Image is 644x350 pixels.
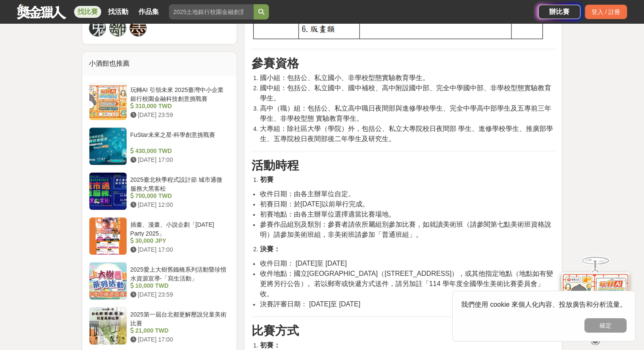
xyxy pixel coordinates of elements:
[260,84,551,102] span: 國中組：包括公、私立國中、國中補校、高中附設國中部、完全中學國中部、非學校型態實驗教育學生。
[260,176,273,183] strong: 初賽
[585,5,627,19] div: 登入 / 註冊
[89,19,106,36] a: 鬼
[130,326,227,335] div: 21,000 TWD
[89,82,230,120] a: 玩轉AI 引領未來 2025臺灣中小企業銀行校園金融科技創意挑戰賽 310,000 TWD [DATE] 23:59
[109,19,126,36] a: 離
[260,342,280,349] strong: 初賽：
[89,172,230,210] a: 2025臺北秋季程式設計節 城市通微服務大黑客松 700,000 TWD [DATE] 12:00
[135,6,162,18] a: 作品集
[130,19,146,36] a: 墨
[260,200,369,208] span: 初賽日期：於[DATE]以前舉行完成。
[251,57,299,70] strong: 參賽資格
[130,111,227,119] div: [DATE] 23:59
[130,175,227,192] div: 2025臺北秋季程式設計節 城市通微服務大黑客松
[260,300,360,308] span: 決賽評審日期： [DATE]至 [DATE]
[461,301,627,308] span: 我們使用 cookie 來個人化內容、投放廣告和分析流量。
[130,102,227,111] div: 310,000 TWD
[561,272,629,329] img: d2146d9a-e6f6-4337-9592-8cefde37ba6b.png
[130,192,227,200] div: 700,000 TWD
[260,190,354,197] span: 收件日期：由各主辦單位自定。
[89,307,230,345] a: 2025第一屆台北都更解壓說兒童美術比賽 21,000 TWD [DATE] 17:00
[89,217,230,255] a: 插畫、漫畫、小說企劃「[DATE] Party 2025」 30,000 JPY [DATE] 17:00
[130,281,227,290] div: 10,000 TWD
[89,262,230,300] a: 2025愛上大樹舊鐵橋系列活動暨珍惜水資源宣導-「寫生活動」 10,000 TWD [DATE] 23:59
[130,220,227,236] div: 插畫、漫畫、小說企劃「[DATE] Party 2025」
[82,52,237,75] div: 小酒館也推薦
[260,270,553,297] span: 收件地點：國立[GEOGRAPHIC_DATA]（[STREET_ADDRESS]），或其他指定地點（地點如有變更將另行公告）。若以郵寄或快遞方式送件，請另加註「114 學年度全國學生美術比賽委...
[251,324,299,337] strong: 比賽方式
[130,310,227,326] div: 2025第一屆台北都更解壓說兒童美術比賽
[260,74,429,81] span: 國小組：包括公、私立國小、非學校型態實驗教育學生。
[260,105,551,122] span: 高中（職）組：包括公、私立高中職日夜間部與進修學校學生、完全中學高中部學生及五專前三年學生、非學校型態 實驗教育學生。
[260,125,553,142] span: 大專組：除社區大學（學院）外，包括公、私立大專院校日夜間部 學生、進修學校學生、推廣部學生、五專院校日夜間部後二年學生及研究生。
[260,260,347,267] span: 收件日期： [DATE]至 [DATE]
[260,211,395,218] span: 初賽地點：由各主辦單位選擇適當比賽場地。
[584,318,627,333] button: 確定
[260,245,280,253] strong: 決賽：
[130,200,227,209] div: [DATE] 12:00
[74,6,101,18] a: 找比賽
[130,265,227,281] div: 2025愛上大樹舊鐵橋系列活動暨珍惜水資源宣導-「寫生活動」
[105,6,132,18] a: 找活動
[89,127,230,165] a: FuStar未來之星-科學創意挑戰賽 430,000 TWD [DATE] 17:00
[130,236,227,245] div: 30,000 JPY
[538,5,580,19] a: 辦比賽
[130,131,227,147] div: FuStar未來之星-科學創意挑戰賽
[169,4,254,19] input: 2025土地銀行校園金融創意挑戰賽：從你出發 開啟智慧金融新頁
[130,290,227,299] div: [DATE] 23:59
[130,86,227,102] div: 玩轉AI 引領未來 2025臺灣中小企業銀行校園金融科技創意挑戰賽
[130,245,227,254] div: [DATE] 17:00
[251,159,299,172] strong: 活動時程
[130,156,227,164] div: [DATE] 17:00
[130,147,227,156] div: 430,000 TWD
[130,335,227,344] div: [DATE] 17:00
[260,221,551,238] span: 參賽作品組別及類別：參賽者請依所屬組別參加比賽，如就讀美術班（請參閱第七點美術班資格說明）請參加美術班組，非美術班請參加「普通班組」。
